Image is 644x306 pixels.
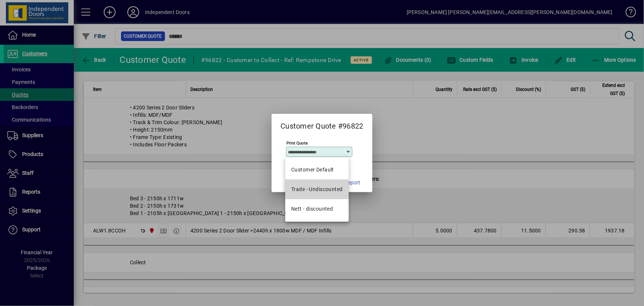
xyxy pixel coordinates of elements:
[291,205,333,213] div: Nett - discounted
[285,180,349,199] mat-option: Trade - Undiscounted
[286,140,308,146] mat-label: Print Quote
[291,186,343,193] div: Trade - Undiscounted
[272,114,372,132] h2: Customer Quote #96822
[285,199,349,219] mat-option: Nett - discounted
[291,166,334,174] span: Customer Default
